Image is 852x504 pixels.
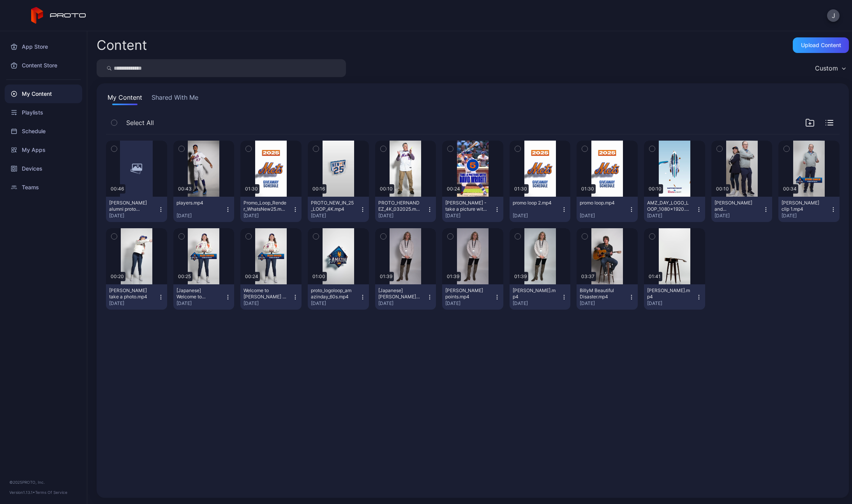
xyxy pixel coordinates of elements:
span: Select All [126,118,154,127]
div: katie render.mp4 [513,287,556,300]
a: My Apps [5,141,82,159]
div: [DATE] [781,213,830,219]
div: [DATE] [176,213,225,219]
button: PROTO_NEW_IN_25_LOOP_4K.mp4[DATE] [308,197,369,222]
div: steve clip 1.mp4 [781,200,824,212]
div: [DATE] [714,213,763,219]
div: PROTO_HERNANDEZ_4K_032025.mp4 [378,200,421,212]
div: [DATE] [378,300,427,307]
div: [DATE] [580,213,628,219]
button: [PERSON_NAME] and [PERSON_NAME].mp4[DATE] [711,197,773,222]
button: [PERSON_NAME] points.mp4[DATE] [442,284,503,310]
a: Terms Of Service [35,490,67,495]
button: [Japanese] Welcome to [PERSON_NAME].mp4[DATE] [173,284,235,310]
button: promo loop 2.mp4[DATE] [510,197,571,222]
button: PROTO_HERNANDEZ_4K_032025.mp4[DATE] [375,197,436,222]
div: [DATE] [513,300,561,307]
div: promo loop.mp4 [580,200,623,206]
button: Custom [811,59,849,77]
div: steve and alex.mp4 [714,200,757,212]
div: [DATE] [445,300,494,307]
button: [PERSON_NAME] take a photo.mp4[DATE] [106,284,167,310]
div: [DATE] [513,213,561,219]
div: Upload Content [801,42,841,48]
a: Devices [5,159,82,178]
a: Content Store [5,56,82,75]
div: [DATE] [445,213,494,219]
div: [Japanese] katie render points.mp4 [378,287,421,300]
div: proto_logoloop_amazinday_60s.mp4 [311,287,354,300]
div: Promo_Loop_Render_WhatsNew25.mp4 [243,200,286,212]
button: [PERSON_NAME] - take a picture with me.mp4[DATE] [442,197,503,222]
div: promo loop 2.mp4 [513,200,556,206]
button: proto_logoloop_amazinday_60s.mp4[DATE] [308,284,369,310]
div: [DATE] [647,300,696,307]
div: players.mp4 [176,200,219,206]
div: wright - take a picture with me.mp4 [445,200,488,212]
button: [PERSON_NAME] alumni proto test.mp4[DATE] [106,197,167,222]
div: PROTO_NEW_IN_25_LOOP_4K.mp4 [311,200,354,212]
div: [DATE] [109,300,158,307]
div: BillyM Beautiful Disaster.mp4 [580,287,623,300]
span: Version 1.13.1 • [9,490,35,495]
div: [DATE] [311,300,360,307]
button: [Japanese] [PERSON_NAME] points.mp4[DATE] [375,284,436,310]
div: [DATE] [243,213,292,219]
div: [Japanese] Welcome to Amazin Day - Alex.mp4 [176,287,219,300]
button: players.mp4[DATE] [173,197,235,222]
button: promo loop.mp4[DATE] [577,197,638,222]
div: Custom [815,64,838,72]
div: [DATE] [580,300,628,307]
a: App Store [5,37,82,56]
button: Shared With Me [150,93,200,105]
a: Playlists [5,103,82,122]
div: [DATE] [647,213,696,219]
a: Teams [5,178,82,197]
div: [DATE] [109,213,158,219]
div: Welcome to Amazin Day - Alex.mp4 [243,287,286,300]
div: AMZ_DAY_LOGO_LOOP_1080x1920.mp4 [647,200,690,212]
div: [DATE] [176,300,225,307]
button: [PERSON_NAME].mp4[DATE] [510,284,571,310]
button: Welcome to [PERSON_NAME] - [PERSON_NAME].mp4[DATE] [240,284,302,310]
button: [PERSON_NAME] clip 1.mp4[DATE] [778,197,840,222]
button: J [827,9,840,22]
button: [PERSON_NAME].mp4[DATE] [644,284,705,310]
div: [DATE] [311,213,360,219]
button: My Content [106,93,144,105]
div: katie render points.mp4 [445,287,488,300]
div: alex take a photo.mp4 [109,287,152,300]
button: Promo_Loop_Render_WhatsNew25.mp4[DATE] [240,197,302,222]
button: BillyM Beautiful Disaster.mp4[DATE] [577,284,638,310]
a: My Content [5,85,82,103]
button: AMZ_DAY_LOGO_LOOP_1080x1920.mp4[DATE] [644,197,705,222]
button: Upload Content [793,37,849,53]
div: Content [97,39,147,52]
div: © 2025 PROTO, Inc. [9,479,78,485]
div: [DATE] [378,213,427,219]
div: [DATE] [243,300,292,307]
a: Schedule [5,122,82,141]
div: ryan alumni proto test.mp4 [109,200,152,212]
div: BillyM Silhouette.mp4 [647,287,690,300]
